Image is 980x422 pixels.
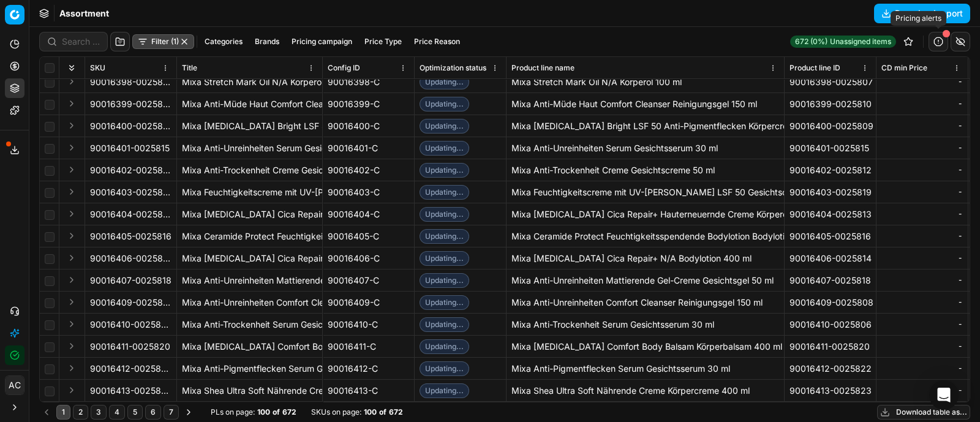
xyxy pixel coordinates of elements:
[39,405,54,420] button: Go to previous page
[790,230,871,243] div: 90016405-0025816
[389,407,403,417] strong: 672
[145,405,161,420] button: 6
[182,98,317,110] div: Mixa Anti-Müde Haut Comfort Cleanser Reinigungsgel 150 ml
[39,405,196,420] nav: pagination
[790,164,871,176] div: 90016402-0025812
[511,76,779,88] div: Mixa Stretch Mark Oil N/A Körperöl 100 ml
[59,7,109,20] nav: breadcrumb
[62,36,100,48] input: Search by SKU or title
[328,230,409,243] div: 90016405-C
[90,208,171,220] span: 90016404-0025813
[282,407,296,417] strong: 672
[64,118,79,133] button: Expand
[881,318,963,331] div: -
[790,296,871,309] div: 90016409-0025808
[328,63,360,73] span: Config ID
[881,208,963,220] div: -
[420,141,469,156] span: Updating...
[56,405,70,420] button: 1
[5,375,24,395] button: AC
[182,63,197,73] span: Title
[881,274,963,287] div: -
[182,318,317,331] div: Mixa Anti-Trockenheit Serum Gesichtsserum 30 ml
[511,274,779,287] div: Mixa Anti-Unreinheiten Mattierende Gel-Creme Gesichtsgel 50 ml
[420,273,469,288] span: Updating...
[881,230,963,243] div: -
[127,405,143,420] button: 5
[881,363,963,375] div: -
[182,341,317,353] div: Mixa [MEDICAL_DATA] Comfort Body Balsam Körperbalsam 400 ml
[273,407,280,417] strong: of
[328,318,409,331] div: 90016410-C
[881,252,963,265] div: -
[420,361,469,376] span: Updating...
[182,385,317,397] div: Mixa Shea Ultra Soft Nährende Creme Körpercreme 400 ml
[511,120,779,132] div: Mixa [MEDICAL_DATA] Bright LSF 50 Anti-Pigmentflecken Körpercreme 50 ml
[90,120,171,132] span: 90016400-0025809
[511,208,779,220] div: Mixa [MEDICAL_DATA] Cica Repair+ Hauterneuernde Creme Körpercreme 400 ml
[90,63,105,73] span: SKU
[511,142,779,154] div: Mixa Anti-Unreinheiten Serum Gesichtsserum 30 ml
[511,230,779,243] div: Mixa Ceramide Protect Feuchtigkeitsspendende Bodylotion Bodylotion 400 ml
[790,186,871,198] div: 90016403-0025819
[64,96,79,111] button: Expand
[200,34,247,49] button: Categories
[328,296,409,309] div: 90016409-C
[328,385,409,397] div: 90016413-C
[420,63,486,73] span: Optimization status
[877,405,970,420] button: Download table as...
[90,274,171,287] span: 90016407-0025818
[182,76,317,88] div: Mixa Stretch Mark Oil N/A Körperöl 100 ml
[511,98,779,110] div: Mixa Anti-Müde Haut Comfort Cleanser Reinigungsgel 150 ml
[328,142,409,154] div: 90016401-C
[90,296,171,309] span: 90016409-0025808
[90,230,171,243] span: 90016405-0025816
[830,37,891,47] span: Unassigned items
[90,98,171,110] span: 90016399-0025810
[64,383,79,398] button: Expand
[64,339,79,353] button: Expand
[511,186,779,198] div: Mixa Feuchtigkeitscreme mit UV-[PERSON_NAME] LSF 50 Gesichtscreme 50 ml
[328,76,409,88] div: 90016398-C
[90,186,171,198] span: 90016403-0025819
[364,407,377,417] strong: 100
[420,251,469,266] span: Updating...
[420,207,469,222] span: Updating...
[73,405,88,420] button: 2
[511,341,779,353] div: Mixa [MEDICAL_DATA] Comfort Body Balsam Körperbalsam 400 ml
[328,252,409,265] div: 90016406-C
[420,295,469,310] span: Updating...
[182,296,317,309] div: Mixa Anti-Unreinheiten Comfort Cleanser Reinigungsgel 150 ml
[790,274,871,287] div: 90016407-0025818
[311,407,361,417] span: SKUs on page :
[881,385,963,397] div: -
[328,164,409,176] div: 90016402-C
[257,407,270,417] strong: 100
[420,229,469,244] span: Updating...
[420,163,469,178] span: Updating...
[109,405,125,420] button: 4
[64,317,79,331] button: Expand
[790,208,871,220] div: 90016404-0025813
[420,383,469,398] span: Updating...
[182,164,317,176] div: Mixa Anti-Trockenheit Creme Gesichtscreme 50 ml
[182,230,317,243] div: Mixa Ceramide Protect Feuchtigkeitsspendende Bodylotion Bodylotion 400 ml
[90,363,171,375] span: 90016412-0025822
[360,34,407,49] button: Price Type
[211,407,255,417] span: PLs on page :
[511,63,575,73] span: Product line name
[881,296,963,309] div: -
[90,142,170,154] span: 90016401-0025815
[511,318,779,331] div: Mixa Anti-Trockenheit Serum Gesichtsserum 30 ml
[6,376,24,394] span: AC
[328,186,409,198] div: 90016403-C
[790,318,871,331] div: 90016410-0025806
[64,273,79,287] button: Expand
[90,76,171,88] span: 90016398-0025807
[90,341,170,353] span: 90016411-0025820
[182,120,317,132] div: Mixa [MEDICAL_DATA] Bright LSF 50 Anti-Pigmentflecken Körpercreme 50 ml
[164,405,179,420] button: 7
[511,385,779,397] div: Mixa Shea Ultra Soft Nährende Creme Körpercreme 400 ml
[790,142,871,154] div: 90016401-0025815
[790,341,871,353] div: 90016411-0025820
